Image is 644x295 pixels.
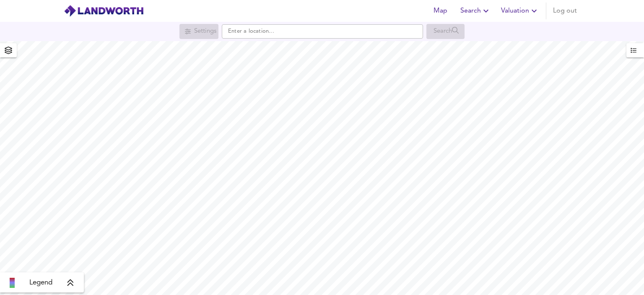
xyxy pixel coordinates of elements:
[457,3,494,19] button: Search
[427,3,454,19] button: Map
[222,24,423,39] input: Enter a location...
[498,3,543,19] button: Valuation
[179,24,218,39] div: Search for a location first or explore the map
[430,5,450,17] span: Map
[29,278,52,288] span: Legend
[426,24,465,39] div: Search for a location first or explore the map
[460,5,491,17] span: Search
[553,5,577,17] span: Log out
[501,5,539,17] span: Valuation
[550,3,580,19] button: Log out
[64,5,144,17] img: logo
